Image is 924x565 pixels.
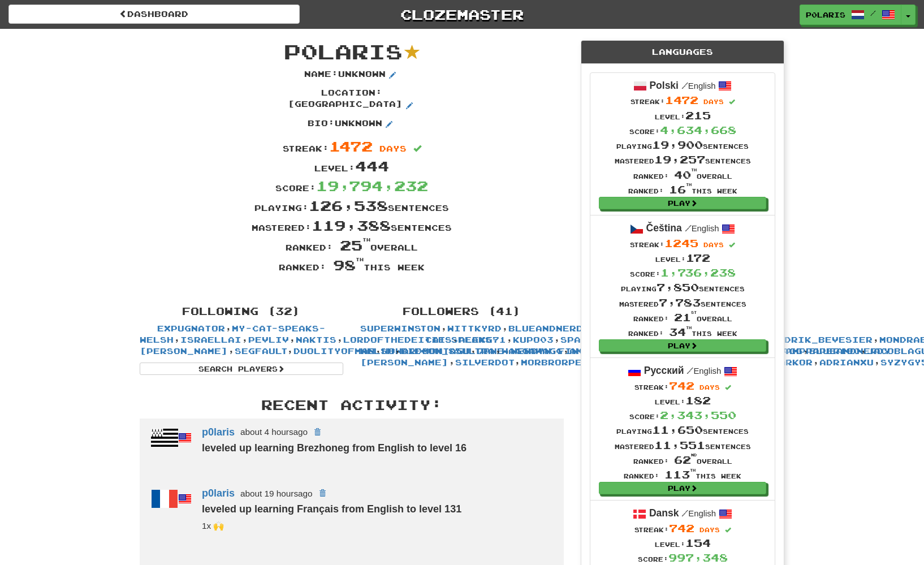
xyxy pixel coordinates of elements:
[619,251,746,265] div: Level:
[806,10,845,20] span: p0laris
[140,363,343,375] a: Search Players
[131,215,572,235] div: Mastered: sentences
[131,156,572,176] div: Level:
[284,39,403,63] span: p0laris
[685,223,692,233] span: /
[729,99,735,105] span: Streak includes today.
[316,177,428,194] span: 19,794,232
[703,98,724,105] span: days
[360,306,564,317] h4: Followers (41)
[615,422,751,437] div: Playing sentences
[304,68,399,82] p: Name : Unknown
[379,144,407,153] span: days
[355,157,389,174] span: 444
[681,80,688,90] span: /
[619,550,746,565] div: Score:
[644,365,684,376] strong: Русский
[685,109,711,122] span: 215
[362,237,370,243] sup: th
[619,310,746,325] div: Ranked: overall
[352,300,572,368] div: , , , , , , , , , , , , , , , , , , , , , , , , , , , , , , , , , , , , , , , ,
[293,346,375,356] a: DuolityOfMan
[685,394,711,407] span: 182
[343,335,452,344] a: lordofthedeities
[140,398,564,412] h3: Recent Activity:
[690,468,696,472] sup: th
[681,509,716,518] small: English
[317,5,608,24] a: Clozemaster
[340,236,370,253] span: 25
[669,326,692,338] span: 34
[240,427,308,437] small: about 4 hours ago
[333,256,364,273] span: 98
[764,335,873,344] a: Hendrik_Bevesier
[615,137,751,152] div: Playing sentences
[615,393,751,408] div: Level:
[646,222,682,234] strong: Čeština
[686,252,710,264] span: 172
[599,339,766,352] a: Play
[660,409,736,421] span: 2,343,550
[700,526,720,533] span: days
[312,281,349,292] iframe: X Post Button
[685,224,719,233] small: English
[619,295,746,310] div: Mastered sentences
[652,139,703,151] span: 19,900
[180,335,241,344] a: israellai
[660,124,736,136] span: 4,634,668
[619,280,746,295] div: Playing sentences
[681,508,688,518] span: /
[686,366,721,376] small: English
[360,357,448,367] a: [PERSON_NAME]
[202,521,224,531] small: superwinston
[140,346,228,356] a: [PERSON_NAME]
[615,378,751,393] div: Streak:
[360,324,617,356] a: my-cat-speaks-Welsh
[686,183,692,187] sup: th
[725,527,731,533] span: Streak includes today.
[235,346,287,356] a: segfault
[202,488,235,499] a: p0laris
[615,438,751,452] div: Mastered sentences
[657,281,699,294] span: 7,850
[800,5,901,25] a: p0laris /
[691,453,697,457] sup: nd
[674,311,697,324] span: 21
[691,310,697,314] sup: st
[599,197,766,209] a: Play
[312,217,391,234] span: 119,388
[131,136,572,156] div: Streak:
[685,537,711,549] span: 154
[615,452,751,467] div: Ranked: overall
[308,118,396,131] p: Bio : Unknown
[202,442,467,454] strong: leveled up learning Brezhoneg from English to level 16
[615,108,751,123] div: Level:
[619,265,746,280] div: Score:
[329,137,373,154] span: 1472
[267,87,437,112] p: Location : [GEOGRAPHIC_DATA]
[686,365,693,376] span: /
[502,346,563,356] a: WaggaWagg
[819,357,874,367] a: Adrianxu
[669,379,694,392] span: 742
[660,266,736,279] span: 1,736,238
[691,168,697,172] sup: th
[619,536,746,550] div: Level:
[665,94,698,106] span: 1472
[8,5,300,24] a: Dashboard
[131,255,572,275] div: Ranked: this week
[360,324,441,333] a: superwinston
[664,237,698,249] span: 1245
[779,346,860,356] a: DampPaper190
[581,41,784,64] div: Languages
[202,503,461,515] strong: leveled up learning Français from English to level 131
[615,182,751,197] div: Ranked: this week
[700,383,720,391] span: days
[729,242,735,248] span: Streak includes today.
[140,306,343,317] h4: Following (32)
[202,426,235,437] a: p0laris
[669,522,694,534] span: 742
[659,296,701,309] span: 7,783
[615,167,751,182] div: Ranked: overall
[619,236,746,251] div: Streak:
